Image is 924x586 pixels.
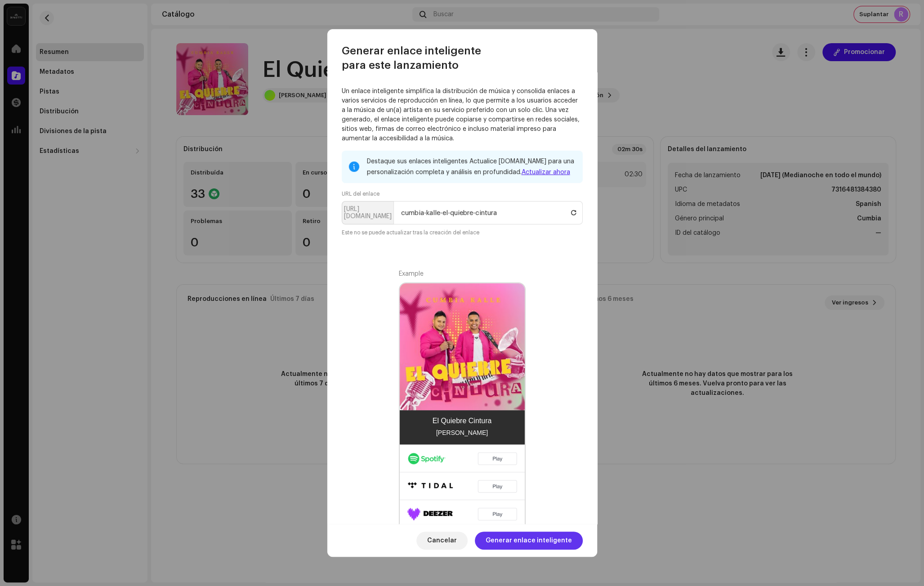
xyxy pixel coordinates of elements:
[522,169,570,175] a: Actualizar ahora
[342,201,393,224] p-inputgroup-addon: [URL][DOMAIN_NAME]
[367,156,576,178] div: Destaque sus enlaces inteligentes Actualice [DOMAIN_NAME] para una personalización completa y aná...
[399,269,526,279] div: Example
[427,532,457,550] span: Cancelar
[486,532,572,550] span: Generar enlace inteligente
[416,532,468,550] button: Cancelar
[433,417,492,425] div: El Quiebre Cintura
[327,29,597,72] div: Generar enlace inteligente para este lanzamiento
[342,228,479,237] small: Este no se puede actualizar tras la creación del enlace
[342,87,583,143] p: Un enlace inteligente simplifica la distribución de música y consolida enlaces a varios servicios...
[475,532,583,550] button: Generar enlace inteligente
[400,283,527,410] img: e9dce480-5551-41ee-a060-a13d19e1a19f
[342,190,379,197] label: URL del enlace
[436,428,488,437] div: [PERSON_NAME]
